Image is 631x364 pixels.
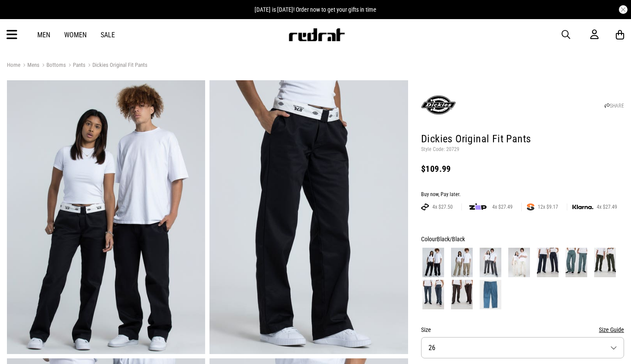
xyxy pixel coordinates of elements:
a: Men [37,31,50,39]
img: Dickies Original Fit Pants in Black [7,80,205,354]
span: 4x $27.49 [593,203,621,210]
span: Black/Black [437,236,465,243]
span: 12x $9.17 [534,203,562,210]
img: Khaki [451,248,473,277]
span: 4x $27.50 [429,203,456,210]
a: Mens [20,62,39,70]
span: 26 [428,344,435,352]
div: $109.99 [421,164,624,174]
a: Dickies Original Fit Pants [85,62,147,70]
img: Dark Brown [451,280,473,309]
img: Dickies [421,88,456,122]
span: [DATE] is [DATE]! Order now to get your gifts in time [255,6,376,13]
a: Sale [101,31,115,39]
img: Olive Green [594,248,616,277]
button: 26 [421,337,624,358]
img: Black/Black [422,248,444,277]
img: Lincoln Green [566,248,587,277]
img: Charcoal [480,248,501,277]
img: zip [469,203,487,211]
img: Airforce Blue [422,280,444,309]
img: Dark Navy [537,248,559,277]
div: Buy now, Pay later. [421,191,624,198]
img: SPLITPAY [527,203,534,210]
img: AFTERPAY [421,203,429,210]
p: Style Code: 20729 [421,146,624,153]
div: Size [421,325,624,335]
h1: Dickies Original Fit Pants [421,132,624,146]
a: Women [64,31,87,39]
a: Bottoms [39,62,66,70]
div: Colour [421,234,624,244]
img: KLARNA [572,205,593,210]
span: 4x $27.49 [489,203,516,210]
a: SHARE [605,103,624,109]
img: Bone [508,248,530,277]
img: Dickies Original Fit Pants in Black [209,80,408,354]
img: Redrat logo [288,28,345,41]
a: Home [7,62,20,68]
a: Pants [66,62,85,70]
button: Size Guide [599,325,624,335]
img: Sky Blue [480,280,501,309]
